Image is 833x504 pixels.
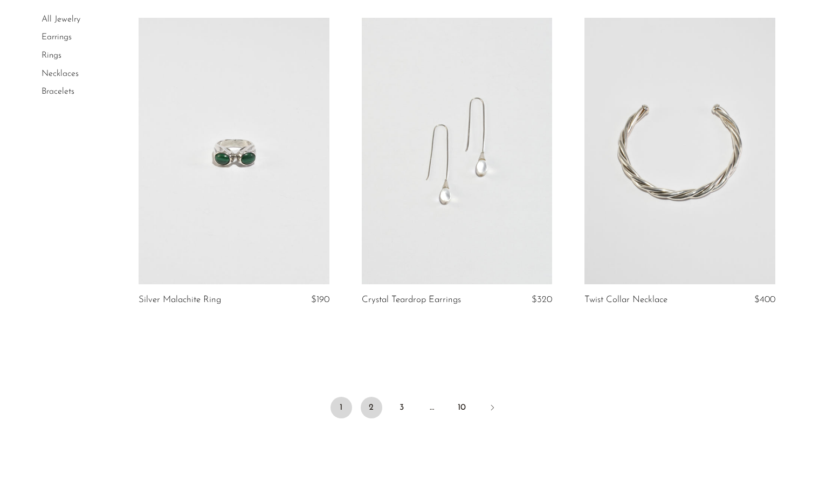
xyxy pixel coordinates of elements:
[361,397,382,418] a: 2
[584,295,667,305] a: Twist Collar Necklace
[754,295,775,304] span: $400
[451,397,473,418] a: 10
[42,51,61,60] a: Rings
[421,397,443,418] span: …
[331,397,352,418] span: 1
[311,295,329,304] span: $190
[481,397,503,421] a: Next
[42,69,79,78] a: Necklaces
[42,15,80,24] a: All Jewelry
[391,397,412,418] a: 3
[362,295,461,305] a: Crystal Teardrop Earrings
[139,295,221,305] a: Silver Malachite Ring
[532,295,552,304] span: $320
[42,33,72,42] a: Earrings
[42,87,74,96] a: Bracelets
